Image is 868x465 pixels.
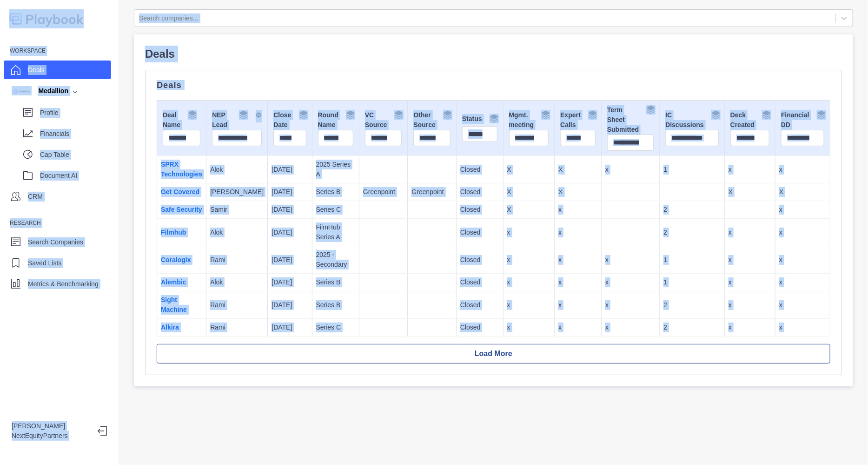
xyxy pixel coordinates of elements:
[161,229,186,236] a: Filmhub
[40,129,111,139] p: Financials
[711,110,721,120] img: Group By
[210,205,264,215] p: Samir
[394,110,404,120] img: Group By
[663,255,721,265] p: 1
[318,110,353,130] div: Round Name
[210,300,264,310] p: Rami
[40,108,111,118] p: Profile
[558,300,597,310] p: x
[605,255,656,265] p: x
[12,431,90,441] p: NextEquityPartners
[490,114,499,123] img: Group By
[729,255,771,265] p: x
[460,300,499,310] p: Closed
[299,110,308,120] img: Group By
[663,228,721,237] p: 2
[663,300,721,310] p: 2
[161,256,191,263] a: Coralogix
[272,228,308,237] p: [DATE]
[40,150,111,160] p: Cap Table
[729,323,771,332] p: x
[729,165,771,175] p: x
[365,110,402,130] div: VC Source
[507,323,551,332] p: x
[272,165,308,175] p: [DATE]
[762,110,771,120] img: Group By
[12,421,90,431] p: [PERSON_NAME]
[161,161,202,178] a: SPRX Technologies
[541,110,550,120] img: Group By
[507,255,551,265] p: x
[507,187,551,197] p: X
[40,171,111,181] p: Document AI
[462,114,497,126] div: Status
[779,205,826,215] p: x
[161,296,187,313] a: Sight Machine
[558,277,597,287] p: x
[460,205,499,215] p: Closed
[460,255,499,265] p: Closed
[12,86,32,95] img: company image
[646,105,656,115] img: Group By
[605,323,656,332] p: x
[157,81,830,89] p: Deals
[605,277,656,287] p: x
[273,110,306,130] div: Close Date
[28,192,43,202] p: CRM
[558,165,597,175] p: X
[28,279,99,289] p: Metrics & Benchmarking
[316,323,355,332] p: Series C
[729,300,771,310] p: x
[779,228,826,237] p: x
[161,188,199,195] a: Get Covered
[663,205,721,215] p: 2
[507,300,551,310] p: x
[161,278,186,286] a: Alembic
[560,110,596,130] div: Expert Calls
[157,344,830,364] button: Load More
[239,110,248,120] img: Group By
[443,110,452,120] img: Group By
[210,165,264,175] p: Alok
[316,205,355,215] p: Series C
[316,277,355,287] p: Series B
[663,165,721,175] p: 1
[28,65,45,75] p: Deals
[272,323,308,332] p: [DATE]
[779,165,826,175] p: x
[256,110,262,120] img: Sort
[730,110,769,130] div: Deck Created
[316,250,355,270] p: 2025 - Secondary
[460,277,499,287] p: Closed
[272,300,308,310] p: [DATE]
[210,228,264,237] p: Alok
[558,228,597,237] p: x
[210,255,264,265] p: Rami
[346,110,355,120] img: Group By
[779,277,826,287] p: x
[272,187,308,197] p: [DATE]
[316,160,355,179] p: 2025 Series A
[316,187,355,197] p: Series B
[210,323,264,332] p: Rami
[188,110,197,120] img: Group By
[145,46,842,62] p: Deals
[507,165,551,175] p: X
[663,323,721,332] p: 2
[507,228,551,237] p: x
[272,255,308,265] p: [DATE]
[413,110,451,130] div: Other Source
[558,323,597,332] p: x
[729,228,771,237] p: x
[9,9,84,28] img: logo-colored
[272,277,308,287] p: [DATE]
[558,255,597,265] p: x
[411,187,452,197] p: Greenpoint
[729,187,771,197] p: X
[210,277,264,287] p: Alok
[605,300,656,310] p: x
[28,237,83,247] p: Search Companies
[779,300,826,310] p: x
[507,205,551,215] p: X
[607,105,654,135] div: Term Sheet Submitted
